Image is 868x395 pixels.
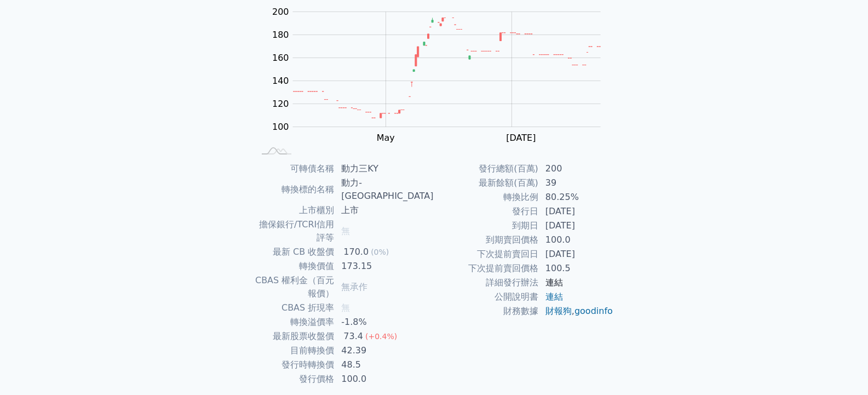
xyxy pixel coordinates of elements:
tspan: 180 [272,30,289,40]
tspan: [DATE] [506,133,536,143]
td: 最新股票收盤價 [255,329,335,344]
td: CBAS 折現率 [255,301,335,315]
tspan: 200 [272,7,289,17]
td: 200 [539,162,614,176]
td: 詳細發行辦法 [434,276,539,290]
a: 連結 [545,277,563,288]
td: 100.5 [539,261,614,276]
span: 無承作 [341,282,367,292]
td: [DATE] [539,247,614,261]
span: 無 [341,226,350,236]
td: 動力-[GEOGRAPHIC_DATA] [335,176,434,203]
td: [DATE] [539,219,614,233]
td: 財務數據 [434,304,539,318]
div: 73.4 [341,330,365,343]
a: goodinfo [574,306,613,316]
g: Chart [267,7,617,143]
td: 下次提前賣回價格 [434,261,539,276]
td: 下次提前賣回日 [434,247,539,261]
td: 公開說明書 [434,290,539,304]
a: 財報狗 [545,306,572,316]
td: 發行時轉換價 [255,358,335,372]
td: 動力三KY [335,162,434,176]
span: (+0.4%) [365,332,397,341]
td: 100.0 [539,233,614,247]
td: 42.39 [335,344,434,358]
td: 發行日 [434,204,539,219]
td: 轉換標的名稱 [255,176,335,203]
td: 轉換溢價率 [255,315,335,329]
td: 可轉債名稱 [255,162,335,176]
tspan: 140 [272,76,289,86]
td: 轉換價值 [255,259,335,273]
td: 173.15 [335,259,434,273]
td: CBAS 權利金（百元報價） [255,273,335,301]
td: 最新 CB 收盤價 [255,245,335,259]
a: 連結 [545,291,563,302]
td: 48.5 [335,358,434,372]
td: , [539,304,614,318]
td: -1.8% [335,315,434,329]
tspan: 100 [272,122,289,132]
div: 170.0 [341,245,371,259]
td: [DATE] [539,204,614,219]
td: 擔保銀行/TCRI信用評等 [255,217,335,245]
td: 到期日 [434,219,539,233]
td: 80.25% [539,190,614,204]
span: 無 [341,302,350,313]
td: 39 [539,176,614,190]
td: 目前轉換價 [255,344,335,358]
td: 上市櫃別 [255,203,335,217]
tspan: 160 [272,53,289,63]
td: 發行總額(百萬) [434,162,539,176]
td: 發行價格 [255,372,335,386]
td: 轉換比例 [434,190,539,204]
tspan: May [377,133,395,143]
span: (0%) [371,248,389,256]
td: 最新餘額(百萬) [434,176,539,190]
td: 到期賣回價格 [434,233,539,247]
tspan: 120 [272,99,289,109]
td: 上市 [335,203,434,217]
td: 100.0 [335,372,434,386]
